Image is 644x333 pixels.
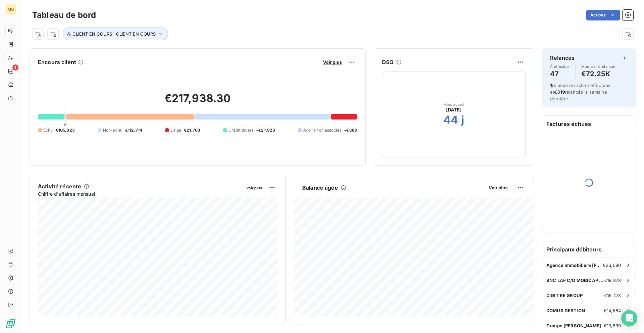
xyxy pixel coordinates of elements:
span: DIGIT RE GROUP [546,293,583,298]
div: MO [5,4,16,15]
span: Voir plus [323,59,342,65]
h6: DSO [382,58,393,66]
span: DOMUS GESTION [546,308,585,313]
h6: Encours client [38,58,76,66]
span: -€380 [344,127,357,133]
h6: Balance âgée [302,184,338,192]
span: €105,823 [56,127,75,133]
h2: j [461,113,464,127]
span: Voir plus [246,186,262,190]
span: Avoirs non associés [303,127,341,133]
h3: Tableau de bord [32,9,96,21]
span: Mois actuel [443,102,465,106]
span: 0 [64,122,67,127]
span: 1 [550,83,552,88]
span: €14,584 [604,308,621,313]
h2: €217,938.30 [38,92,357,112]
h6: Relances [550,54,575,62]
span: €26,090 [603,263,621,268]
button: Voir plus [321,59,344,65]
h6: Principaux débiteurs [542,241,636,257]
span: [DATE] [446,106,462,113]
span: Voir plus [489,185,507,190]
span: relance ou action effectuée et relancés la semaine dernière. [550,83,611,101]
button: Actions [586,10,620,20]
span: €21,703 [184,127,200,133]
span: Crédit divers [228,127,254,133]
span: Chiffre d'affaires mensuel [38,190,241,197]
img: Logo LeanPay [5,318,16,329]
h4: €72.25K [581,68,615,79]
h2: 44 [443,113,458,127]
span: €13,699 [604,323,621,328]
div: Open Intercom Messenger [621,310,637,326]
span: €19,878 [604,278,621,283]
button: Voir plus [487,185,509,191]
span: -€21,923 [256,127,275,133]
span: Montant à relancer [581,64,615,68]
span: SNC LAF C/O MOBICAP RED [546,278,604,283]
h4: 47 [550,68,570,79]
span: Non-échu [103,127,122,133]
span: Échu [43,127,53,133]
button: CLIENT EN COURS : CLIENT EN COURS [63,28,168,40]
button: Voir plus [244,185,264,191]
span: €112,714 [125,127,142,133]
span: Litige [170,127,181,133]
span: Agence Immobiliere [PERSON_NAME] [546,263,603,268]
span: CLIENT EN COURS : CLIENT EN COURS [72,31,156,37]
h6: Activité récente [38,182,81,190]
h6: Factures échues [542,116,636,132]
span: À effectuer [550,64,570,68]
span: €319 [554,89,565,95]
span: 1 [12,64,18,70]
span: €16,473 [604,293,621,298]
span: Groupe [PERSON_NAME] [546,323,601,328]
